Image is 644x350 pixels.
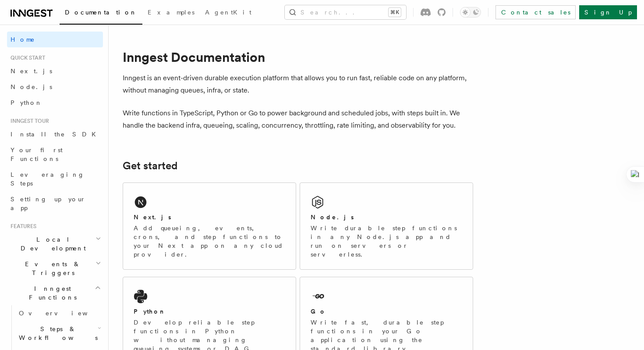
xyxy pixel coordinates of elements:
a: Python [7,95,103,111]
a: Next.jsAdd queueing, events, crons, and step functions to your Next app on any cloud provider. [123,182,296,270]
a: Setting up your app [7,191,103,216]
a: AgentKit [200,3,257,24]
a: Leveraging Steps [7,167,103,191]
p: Add queueing, events, crons, and step functions to your Next app on any cloud provider. [134,224,285,259]
span: Features [7,223,36,230]
span: Leveraging Steps [11,171,85,187]
span: Home [11,35,35,44]
span: AgentKit [205,9,251,16]
a: Node.jsWrite durable step functions in any Node.js app and run on servers or serverless. [300,182,473,270]
a: Next.js [7,63,103,79]
button: Events & Triggers [7,256,103,281]
button: Steps & Workflows [15,321,103,346]
a: Overview [15,305,103,321]
button: Inngest Functions [7,281,103,305]
span: Node.js [11,83,52,90]
button: Local Development [7,232,103,256]
button: Search...⌘K [285,5,406,19]
h1: Inngest Documentation [123,49,473,65]
span: Overview [19,310,109,317]
a: Node.js [7,79,103,95]
button: Toggle dark mode [460,7,481,18]
h2: Node.js [311,213,354,221]
span: Your first Functions [11,146,63,162]
a: Examples [142,3,200,24]
span: Inngest Functions [7,284,95,302]
a: Sign Up [579,5,637,19]
span: Documentation [65,9,137,16]
span: Next.js [11,68,52,75]
span: Python [11,99,42,106]
span: Local Development [7,235,96,253]
span: Examples [148,9,195,16]
p: Write functions in TypeScript, Python or Go to power background and scheduled jobs, with steps bu... [123,107,473,132]
a: Your first Functions [7,142,103,167]
a: Get started [123,160,177,172]
h2: Next.js [134,213,171,221]
h2: Python [134,307,166,316]
a: Install the SDK [7,126,103,142]
span: Setting up your app [11,196,86,211]
a: Home [7,32,103,47]
kbd: ⌘K [389,8,401,17]
span: Quick start [7,54,45,61]
p: Inngest is an event-driven durable execution platform that allows you to run fast, reliable code ... [123,72,473,96]
h2: Go [311,307,326,316]
span: Steps & Workflows [15,325,98,342]
a: Documentation [60,3,142,25]
span: Events & Triggers [7,260,96,277]
span: Inngest tour [7,118,49,125]
a: Contact sales [495,5,576,19]
p: Write durable step functions in any Node.js app and run on servers or serverless. [311,224,462,259]
span: Install the SDK [11,131,101,138]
